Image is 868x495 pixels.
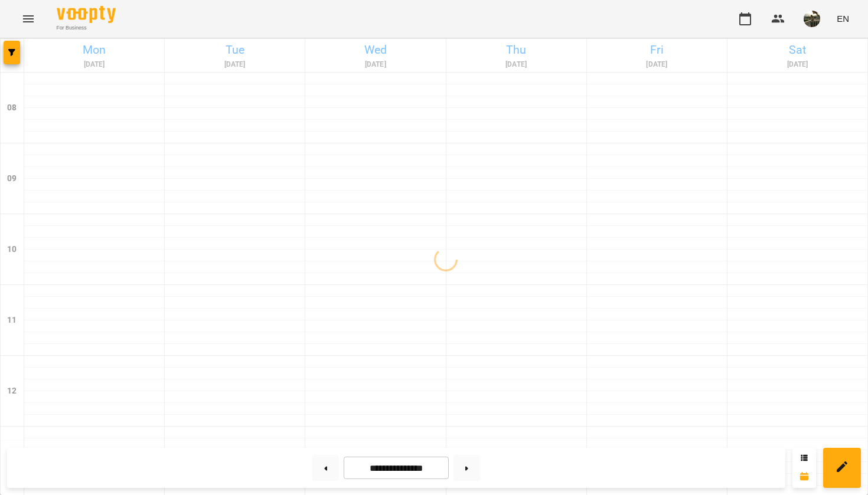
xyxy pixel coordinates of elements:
[832,8,854,29] button: EN
[7,172,17,185] h6: 09
[729,59,866,70] h6: [DATE]
[448,41,585,59] h6: Thu
[167,59,303,70] h6: [DATE]
[14,5,43,33] button: Menu
[307,41,443,59] h6: Wed
[26,59,162,70] h6: [DATE]
[7,101,17,114] h6: 08
[57,6,116,23] img: Voopty Logo
[307,59,443,70] h6: [DATE]
[167,41,303,59] h6: Tue
[7,314,17,327] h6: 11
[729,41,866,59] h6: Sat
[589,41,725,59] h6: Fri
[837,12,849,25] span: EN
[7,243,17,256] h6: 10
[804,11,820,27] img: fc74d0d351520a79a6ede42b0c388ebb.jpeg
[448,59,585,70] h6: [DATE]
[26,41,162,59] h6: Mon
[589,59,725,70] h6: [DATE]
[57,24,116,32] span: For Business
[7,385,17,398] h6: 12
